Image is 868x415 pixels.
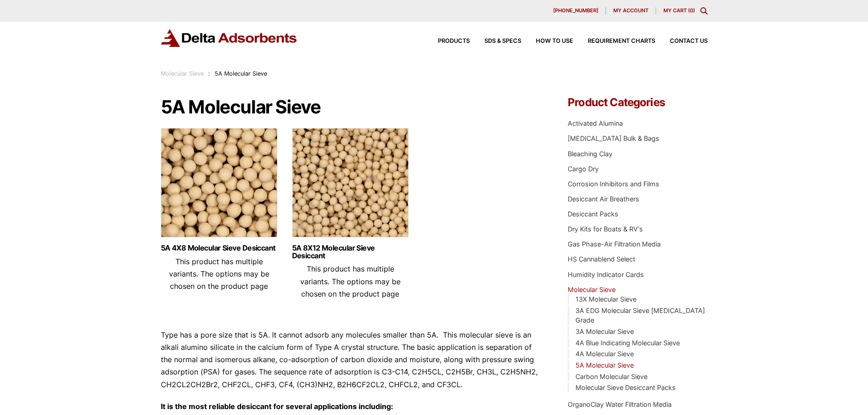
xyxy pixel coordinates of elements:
a: Desiccant Packs [568,210,618,218]
a: SDS & SPECS [470,38,521,44]
a: Carbon Molecular Sieve [575,373,647,380]
a: Dry Kits for Boats & RV's [568,225,643,233]
span: This product has multiple variants. The options may be chosen on the product page [300,264,401,298]
span: : [208,70,210,77]
a: HS Cannablend Select [568,255,635,263]
a: 5A Molecular Sieve [575,361,634,369]
span: SDS & SPECS [484,38,521,44]
a: Molecular Sieve [568,286,616,293]
p: Type has a pore size that is 5A. It cannot adsorb any molecules smaller than 5A. This molecular s... [161,329,541,391]
a: Desiccant Air Breathers [568,195,639,203]
a: Molecular Sieve [161,70,204,77]
h1: 5A Molecular Sieve [161,97,541,117]
a: My Cart (0) [663,7,695,14]
span: [PHONE_NUMBER] [553,8,598,13]
span: My account [613,8,648,13]
a: Bleaching Clay [568,150,612,158]
span: How to Use [536,38,573,44]
a: [PHONE_NUMBER] [546,7,606,15]
strong: It is the most reliable desiccant for several applications including: [161,402,393,411]
a: Corrosion Inhibitors and Films [568,180,659,188]
a: How to Use [521,38,573,44]
a: 4A Molecular Sieve [575,350,634,358]
img: Delta Adsorbents [161,29,298,47]
a: Products [423,38,470,44]
a: Contact Us [655,38,708,44]
a: My account [606,7,656,15]
span: Requirement Charts [588,38,655,44]
a: Molecular Sieve Desiccant Packs [575,384,676,391]
span: Products [438,38,470,44]
a: 5A 4X8 Molecular Sieve Desiccant [161,244,277,252]
a: 4A Blue Indicating Molecular Sieve [575,339,680,347]
span: Contact Us [670,38,708,44]
span: This product has multiple variants. The options may be chosen on the product page [169,257,269,291]
a: [MEDICAL_DATA] Bulk & Bags [568,134,659,142]
a: OrganoClay Water Filtration Media [568,400,672,408]
a: 5A 8X12 Molecular Sieve Desiccant [292,244,409,260]
span: 0 [690,7,693,14]
a: Humidity Indicator Cards [568,271,644,278]
div: Toggle Modal Content [700,7,708,15]
a: Gas Phase-Air Filtration Media [568,240,661,248]
a: 3A Molecular Sieve [575,328,634,335]
a: 13X Molecular Sieve [575,295,637,303]
a: Requirement Charts [573,38,655,44]
span: 5A Molecular Sieve [215,70,267,77]
a: 3A EDG Molecular Sieve [MEDICAL_DATA] Grade [575,307,705,324]
a: Activated Alumina [568,119,623,127]
a: Cargo Dry [568,165,599,173]
h4: Product Categories [568,97,707,108]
